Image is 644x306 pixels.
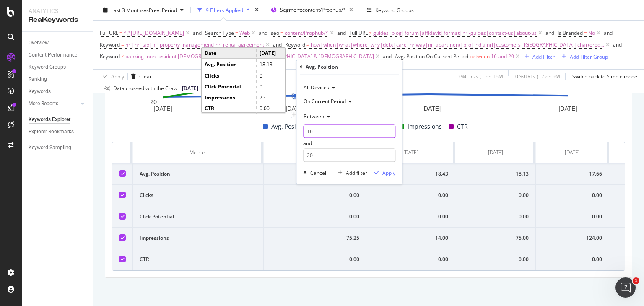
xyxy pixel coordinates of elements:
[270,256,359,263] div: 0.00
[570,53,608,60] div: Add Filter Group
[310,169,326,176] div: Cancel
[259,29,267,37] button: and
[270,234,359,242] div: 75.25
[111,6,144,13] span: Last 3 Months
[29,115,70,124] div: Keywords Explorer
[291,112,298,118] div: plus
[206,6,243,13] div: 9 Filters Applied
[29,7,86,15] div: Analytics
[280,6,346,13] span: Segment: content/Prophub/*
[125,51,374,62] span: banking|non-resident [DEMOGRAPHIC_DATA] (nris)|nri [DEMOGRAPHIC_DATA] & [DEMOGRAPHIC_DATA]
[100,3,187,17] button: Last 3 MonthsvsPrev. Period
[205,29,234,36] span: Search Type
[270,192,359,199] div: 0.00
[194,3,253,17] button: 9 Filters Applied
[285,27,328,39] span: content/Prophub/*
[29,127,87,136] a: Explorer Bookmarks
[306,41,309,48] span: ≠
[488,149,503,156] div: [DATE]
[369,29,372,36] span: ≠
[267,3,356,17] button: Segment:content/Prophub/*
[569,70,637,83] button: Switch back to Simple mode
[273,41,282,49] button: and
[382,169,395,176] div: Apply
[457,73,505,80] div: 0 % Clicks ( 1 on 16M )
[337,29,346,37] button: and
[144,6,177,13] span: vs Prev. Period
[100,41,120,48] span: Keyword
[150,99,157,106] text: 20
[179,83,208,93] button: [DATE]
[613,41,622,49] button: and
[403,149,418,156] div: [DATE]
[604,29,613,36] div: and
[29,39,87,47] a: Overview
[139,73,152,80] div: Clear
[133,185,264,206] td: Clicks
[29,75,47,84] div: Ranking
[558,29,583,36] span: Is Branded
[29,63,87,72] a: Keyword Groups
[373,170,448,178] div: 18.43
[395,53,468,60] span: Avg. Position On Current Period
[29,99,58,108] div: More Reports
[613,41,622,48] div: and
[375,6,414,13] div: Keyword Groups
[545,29,554,37] button: and
[349,29,368,36] span: Full URL
[462,256,529,263] div: 0.00
[304,84,329,91] span: All Devices
[373,234,448,242] div: 14.00
[133,163,264,185] td: Avg. Position
[124,27,184,39] span: ^.*[URL][DOMAIN_NAME]
[29,143,87,152] a: Keyword Sampling
[584,29,587,36] span: =
[543,213,602,220] div: 0.00
[133,249,264,270] td: CTR
[286,105,304,112] text: [DATE]
[604,29,613,37] button: and
[111,73,124,80] div: Apply
[300,169,326,177] button: Cancel
[383,53,392,60] div: and
[515,73,562,80] div: 0 % URLs ( 17 on 9M )
[29,51,77,60] div: Content Performance
[125,39,264,51] span: nri|nri tax|nri property management|nri rental agreement
[121,53,124,60] span: ≠
[337,29,346,36] div: and
[29,63,66,72] div: Keyword Groups
[193,29,202,37] button: and
[29,87,51,96] div: Keywords
[558,105,577,112] text: [DATE]
[29,39,49,47] div: Overview
[119,29,122,36] span: =
[29,15,86,25] div: RealKeywords
[100,29,118,36] span: Full URL
[335,169,367,177] button: Add filter
[521,52,555,62] button: Add Filter
[235,29,238,36] span: =
[128,70,152,83] button: Clear
[29,51,87,60] a: Content Performance
[280,29,283,36] span: =
[422,105,441,112] text: [DATE]
[572,73,637,80] div: Switch back to Simple mode
[373,192,448,199] div: 0.00
[565,149,580,156] div: [DATE]
[532,53,555,60] div: Add Filter
[285,41,305,48] span: Keyword
[364,3,417,17] button: Keyword Groups
[373,27,537,39] span: guides|blog|forum|affidavit|format|nri-guides|contact-us|about-us
[545,29,554,36] div: and
[273,41,282,48] div: and
[373,256,448,263] div: 0.00
[29,143,71,152] div: Keyword Sampling
[29,75,87,84] a: Ranking
[408,122,442,132] span: Impressions
[543,234,602,242] div: 124.00
[270,213,359,220] div: 0.00
[373,213,448,220] div: 0.00
[558,52,608,62] button: Add Filter Group
[615,277,636,298] iframe: Intercom live chat
[303,125,395,162] div: and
